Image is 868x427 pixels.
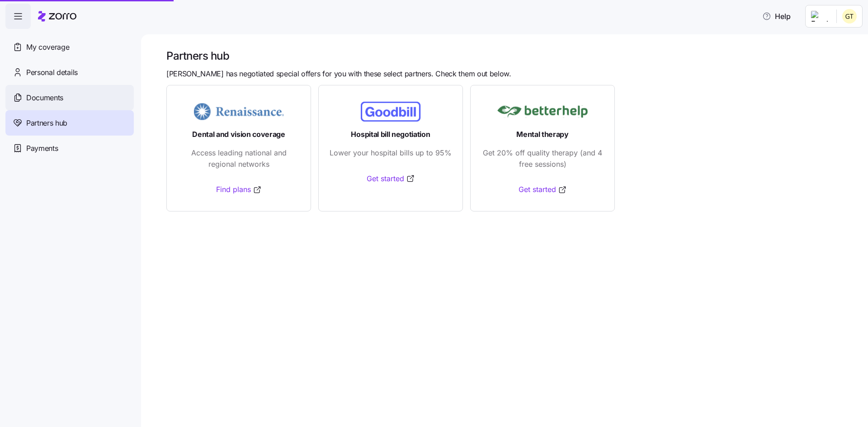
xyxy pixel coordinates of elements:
[811,11,829,22] img: Employer logo
[516,129,569,140] span: Mental therapy
[481,147,604,170] span: Get 20% off quality therapy (and 4 free sessions)
[178,147,300,170] span: Access leading national and regional networks
[842,9,857,23] img: ad4f21520ee1b3745c97c0c62833f1f2
[166,49,855,63] h1: Partners hub
[5,60,134,85] a: Personal details
[5,136,134,161] a: Payments
[26,92,63,103] span: Documents
[26,67,78,78] span: Personal details
[26,117,67,129] span: Partners hub
[5,85,134,110] a: Documents
[519,184,567,195] a: Get started
[351,129,430,140] span: Hospital bill negotiation
[26,42,69,53] span: My coverage
[5,110,134,136] a: Partners hub
[330,147,452,159] span: Lower your hospital bills up to 95%
[762,11,791,22] span: Help
[166,68,511,80] span: [PERSON_NAME] has negotiated special offers for you with these select partners. Check them out be...
[367,173,415,184] a: Get started
[192,129,285,140] span: Dental and vision coverage
[5,34,134,60] a: My coverage
[755,7,798,25] button: Help
[26,143,58,154] span: Payments
[216,184,262,195] a: Find plans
